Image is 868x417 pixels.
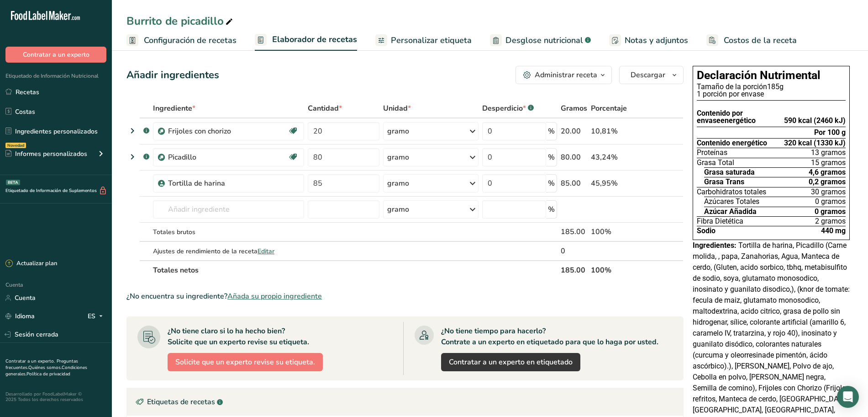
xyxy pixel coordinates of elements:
[391,35,472,46] font: Personalizar etiqueta
[821,226,846,235] font: 440 mg
[126,68,219,82] font: Añadir ingredientes
[706,30,797,51] a: Costos de la receta
[258,247,274,256] font: Editar
[591,152,618,162] font: 43,24%
[15,312,35,321] font: Idioma
[15,330,58,339] font: Sesión cerrada
[153,265,199,275] font: Totales netos
[814,128,846,137] font: Por 100 g
[704,177,744,186] font: Grasa Trans
[784,116,846,125] font: 590 kcal (2460 kJ)
[5,358,55,364] a: Contratar a un experto.
[697,226,715,235] font: Sodio
[809,168,846,176] font: 4,6 gramos
[809,177,846,186] font: 0,2 gramos
[308,103,339,113] font: Cantidad
[5,187,97,194] font: Etiquetado de Información de Suplementos
[16,259,57,267] font: Actualizar plan
[516,66,612,84] button: Administrar receta
[8,180,18,185] font: BETA
[5,281,23,289] font: Cuenta
[704,207,757,216] font: Azúcar Añadida
[144,35,237,46] font: Configuración de recetas
[490,30,591,51] a: Desglose nutricional
[28,364,62,371] font: Quiénes somos.
[837,386,859,408] div: Abrir Intercom Messenger
[697,90,764,98] font: 1 porción por envase
[697,139,767,147] font: Contenido energético
[815,197,846,206] font: 0 gramos
[561,227,585,237] font: 185.00
[505,35,583,46] font: Desglose nutricional
[387,152,409,162] font: gramo
[168,178,225,188] font: Tortilla de harina
[811,158,846,167] font: 15 gramos
[561,178,581,188] font: 85.00
[175,357,315,367] font: Solicite que un experto revise su etiqueta.
[387,204,409,214] font: gramo
[441,337,658,347] font: Contrate a un experto en etiquetado para que lo haga por usted.
[449,357,573,367] font: Contratar a un experto en etiquetado
[561,126,581,136] font: 20.00
[5,47,106,63] button: Contratar a un experto
[619,66,684,84] button: Descargar
[227,291,322,301] font: Añada su propio ingrediente
[697,158,734,167] font: Grasa Total
[697,69,821,82] font: Declaración Nutrimental
[168,126,231,136] font: Frijoles con chorizo
[815,217,846,225] font: 2 gramos
[811,187,846,196] font: 30 gramos
[591,103,627,113] font: Porcentaje
[704,197,759,206] font: Azúcares Totales
[126,30,237,51] a: Configuración de recetas
[23,50,89,59] font: Contratar a un experto
[5,364,87,377] a: Condiciones generales.
[387,178,409,188] font: gramo
[153,228,195,236] font: Totales brutos
[767,82,784,91] font: 185g
[591,227,611,237] font: 100%
[625,35,688,46] font: Notas y adjuntos
[693,241,736,250] font: Ingredientes:
[158,128,165,135] img: Subreceta
[147,397,215,407] font: Etiquetas de recetas
[5,72,99,80] font: Etiquetado de Información Nutricional
[168,353,323,371] button: Solicite que un experto revise su etiqueta.
[5,358,78,371] a: Preguntas frecuentes.
[561,246,565,256] font: 0
[375,30,472,51] a: Personalizar etiqueta
[26,371,70,377] a: Política de privacidad
[168,152,196,162] font: Picadillo
[5,391,82,397] font: Desarrollado por FoodLabelMaker ©
[88,312,95,321] font: ES
[168,326,285,336] font: ¿No tiene claro si lo ha hecho bien?
[591,265,611,275] font: 100%
[126,14,224,28] font: Burrito de picadillo
[441,326,546,336] font: ¿No tiene tiempo para hacerlo?
[15,150,87,158] font: Informes personalizados
[591,126,618,136] font: 10,81%
[697,82,767,91] font: Tamaño de la porción
[697,148,727,157] font: Proteínas
[815,207,846,216] font: 0 gramos
[561,265,585,275] font: 185.00
[631,70,665,80] font: Descargar
[697,109,743,125] font: Contenido por envase
[535,70,597,80] font: Administrar receta
[561,103,587,113] font: Gramos
[153,247,258,256] font: Ajustes de rendimiento de la receta
[561,152,581,162] font: 80.00
[704,168,755,176] font: Grasa saturada
[387,126,409,136] font: gramo
[482,103,523,113] font: Desperdicio
[7,143,24,148] font: Novedad
[784,139,846,147] font: 320 kcal (1330 kJ)
[126,291,227,301] font: ¿No encuentra su ingrediente?
[255,29,357,51] a: Elaborador de recetas
[441,353,580,371] a: Contratar a un experto en etiquetado
[15,294,36,302] font: Cuenta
